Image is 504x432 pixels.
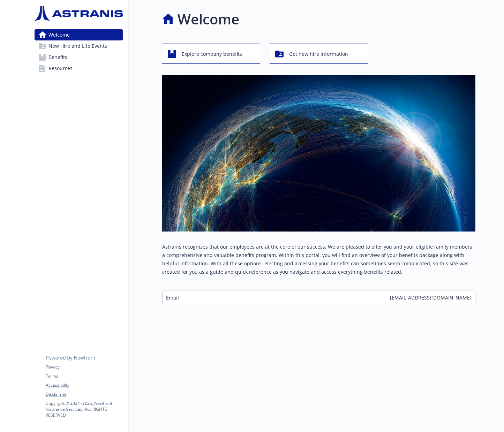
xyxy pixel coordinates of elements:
[166,294,179,301] span: Email
[162,44,260,64] button: Explore company benefits
[46,382,122,388] a: Accessibility
[46,391,122,397] a: Disclaimer
[270,44,368,64] button: Get new hire information
[182,47,242,61] span: Explore company benefits
[46,400,122,418] p: Copyright © 2024 - 2025 , Newfront Insurance Services, ALL RIGHTS RESERVED
[46,364,122,370] a: Privacy
[178,9,239,30] h1: Welcome
[35,52,123,63] a: Benefits
[390,294,472,301] span: [EMAIL_ADDRESS][DOMAIN_NAME]
[48,52,67,63] span: Benefits
[48,29,70,40] span: Welcome
[48,63,73,74] span: Resources
[162,243,475,276] p: Astranis recognizes that our employees are at the core of our success. We are pleased to offer yo...
[35,29,123,40] a: Welcome
[35,63,123,74] a: Resources
[289,47,348,61] span: Get new hire information
[46,373,122,379] a: Terms
[162,75,475,232] img: overview page banner
[48,40,107,52] span: New Hire and Life Events
[35,40,123,52] a: New Hire and Life Events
